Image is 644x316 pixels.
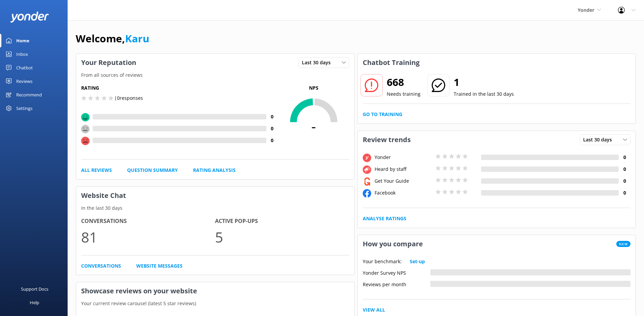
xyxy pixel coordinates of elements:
[358,131,416,149] h3: Review trends
[363,269,430,275] div: Yonder Survey NPS
[16,34,29,47] div: Home
[193,166,236,174] a: Rating Analysis
[373,165,434,173] div: Heard by staff
[16,47,28,61] div: Inbox
[16,74,32,88] div: Reviews
[76,30,149,47] h1: Welcome,
[136,262,183,270] a: Website Messages
[76,54,141,71] h3: Your Reputation
[16,88,42,101] div: Recommend
[215,217,349,226] h4: Active Pop-ups
[578,7,594,13] span: Yonder
[616,241,630,247] span: New
[215,226,349,248] p: 5
[21,282,48,296] div: Support Docs
[583,136,616,143] span: Last 30 days
[278,84,349,92] p: NPS
[387,90,421,98] p: Needs training
[454,90,514,98] p: Trained in the last 30 days
[266,137,278,144] h4: 0
[76,300,354,307] p: Your current review carousel (latest 5 star reviews)
[373,177,434,185] div: Get Your Guide
[619,177,630,185] h4: 0
[81,262,121,270] a: Conversations
[619,154,630,161] h4: 0
[16,101,32,115] div: Settings
[387,74,421,90] h2: 668
[114,94,143,102] p: | 0 responses
[76,204,354,212] p: In the last 30 days
[278,117,349,134] span: -
[454,74,514,90] h2: 1
[302,59,335,66] span: Last 30 days
[373,189,434,197] div: Facebook
[619,189,630,197] h4: 0
[358,54,425,71] h3: Chatbot Training
[76,71,354,79] p: From all sources of reviews
[16,61,33,74] div: Chatbot
[363,281,430,287] div: Reviews per month
[363,258,402,265] p: Your benchmark:
[619,165,630,173] h4: 0
[10,12,49,23] img: yonder-white-logo.png
[81,226,215,248] p: 81
[363,215,406,222] a: Analyse Ratings
[76,282,354,300] h3: Showcase reviews on your website
[81,217,215,226] h4: Conversations
[81,166,112,174] a: All Reviews
[81,84,278,92] h5: Rating
[266,113,278,120] h4: 0
[30,296,39,309] div: Help
[358,235,428,253] h3: How you compare
[410,258,425,265] a: Set-up
[125,31,149,45] a: Karu
[266,125,278,132] h4: 0
[127,166,178,174] a: Question Summary
[76,187,354,204] h3: Website Chat
[363,111,402,118] a: Go to Training
[363,306,385,314] a: View All
[373,154,434,161] div: Yonder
